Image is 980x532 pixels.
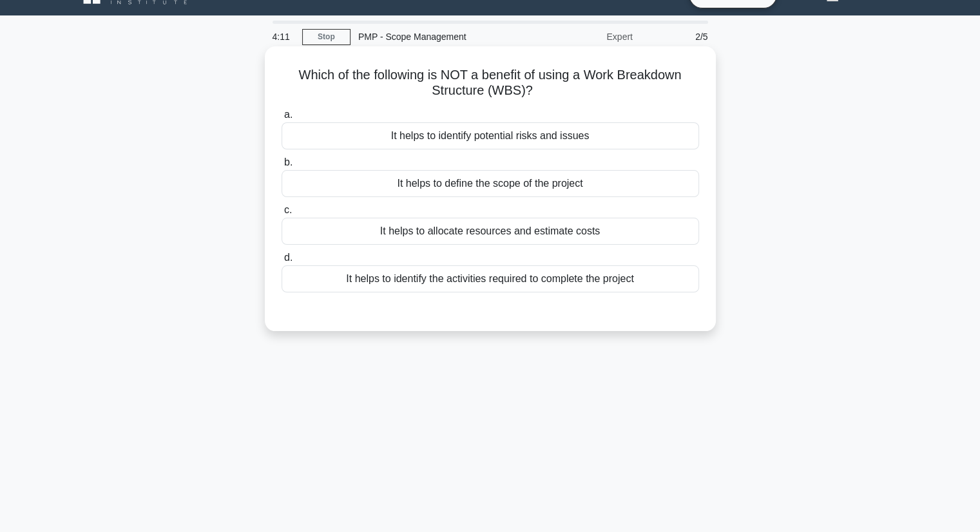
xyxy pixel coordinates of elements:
[282,122,699,149] div: It helps to identify potential risks and issues
[284,252,293,263] span: d.
[528,24,640,50] div: Expert
[302,29,351,45] a: Stop
[284,157,293,167] span: b.
[284,109,293,120] span: a.
[282,265,699,292] div: It helps to identify the activities required to complete the project
[640,24,716,50] div: 2/5
[284,204,292,215] span: c.
[282,218,699,245] div: It helps to allocate resources and estimate costs
[351,24,528,50] div: PMP - Scope Management
[265,24,302,50] div: 4:11
[280,67,700,99] h5: Which of the following is NOT a benefit of using a Work Breakdown Structure (WBS)?
[282,170,699,197] div: It helps to define the scope of the project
